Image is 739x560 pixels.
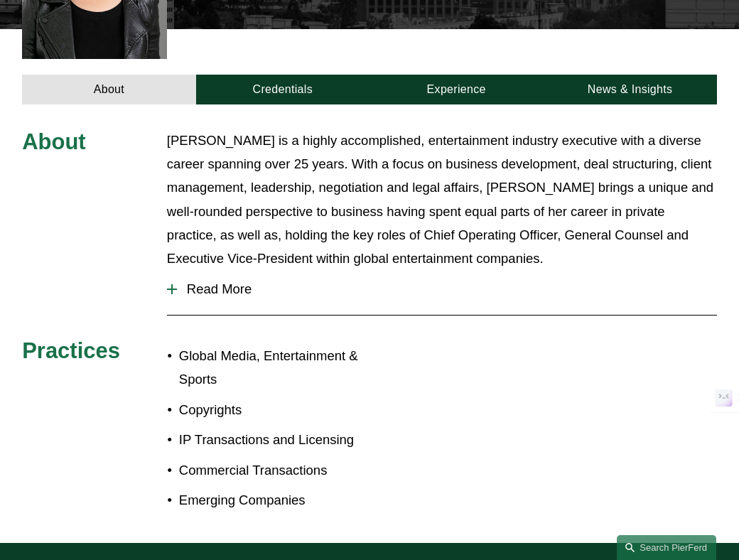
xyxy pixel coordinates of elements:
[196,75,369,104] a: Credentials
[22,129,85,154] span: About
[179,458,369,482] p: Commercial Transactions
[179,344,369,392] p: Global Media, Entertainment & Sports
[543,75,716,104] a: News & Insights
[167,129,717,271] p: [PERSON_NAME] is a highly accomplished, entertainment industry executive with a diverse career sp...
[179,398,369,421] p: Copyrights
[617,535,716,560] a: Search this site
[167,271,717,308] button: Read More
[22,75,195,104] a: About
[369,75,543,104] a: Experience
[177,281,717,297] span: Read More
[179,428,369,451] p: IP Transactions and Licensing
[22,338,120,363] span: Practices
[179,488,369,512] p: Emerging Companies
